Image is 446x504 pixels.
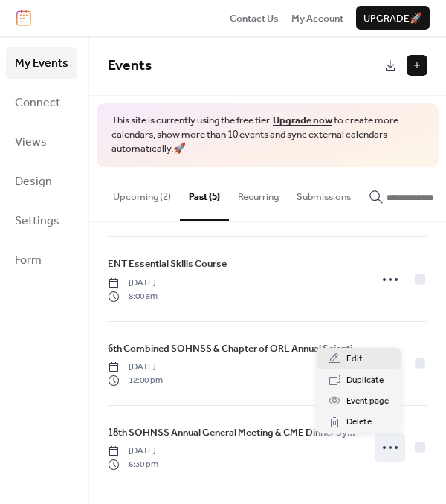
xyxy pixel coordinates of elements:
a: My Account [291,10,343,25]
span: [DATE] [108,277,158,290]
span: 6:30 pm [108,458,158,471]
span: Contact Us [230,11,279,26]
a: Contact Us [230,10,279,25]
button: Past (5) [180,167,229,221]
a: Settings [6,204,77,236]
span: 12:00 pm [108,374,163,387]
span: [DATE] [108,361,163,374]
span: Form [15,249,42,272]
a: Upgrade now [273,111,332,130]
span: 6th Combined SOHNSS & Chapter of ORL Annual Scientific Meeting [108,341,361,356]
a: My Events [6,47,77,79]
span: My Events [15,52,68,75]
img: logo [16,10,31,26]
a: 18th SOHNSS Annual General Meeting & CME Dinner Symposium [108,424,361,441]
a: Design [6,165,77,197]
span: Duplicate [346,373,384,388]
button: Recurring [229,167,288,219]
a: Views [6,126,77,158]
button: Upcoming (2) [104,167,180,219]
span: Events [108,52,152,80]
a: 6th Combined SOHNSS & Chapter of ORL Annual Scientific Meeting [108,340,361,357]
span: Settings [15,210,59,233]
span: 8:00 am [108,290,158,303]
span: My Account [291,11,343,26]
span: Delete [346,415,372,430]
button: Submissions [288,167,360,219]
span: Event page [346,394,389,409]
span: Design [15,170,52,193]
button: Upgrade🚀 [356,6,430,30]
span: Connect [15,91,60,114]
span: Views [15,131,47,154]
span: ENT Essential Skills Course [108,256,227,271]
span: Upgrade 🚀 [363,11,422,26]
span: [DATE] [108,445,158,458]
span: 18th SOHNSS Annual General Meeting & CME Dinner Symposium [108,425,361,440]
span: This site is currently using the free tier. to create more calendars, show more than 10 events an... [111,114,424,156]
a: Form [6,244,77,276]
a: Connect [6,86,77,118]
a: ENT Essential Skills Course [108,256,227,272]
span: Edit [346,352,363,366]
